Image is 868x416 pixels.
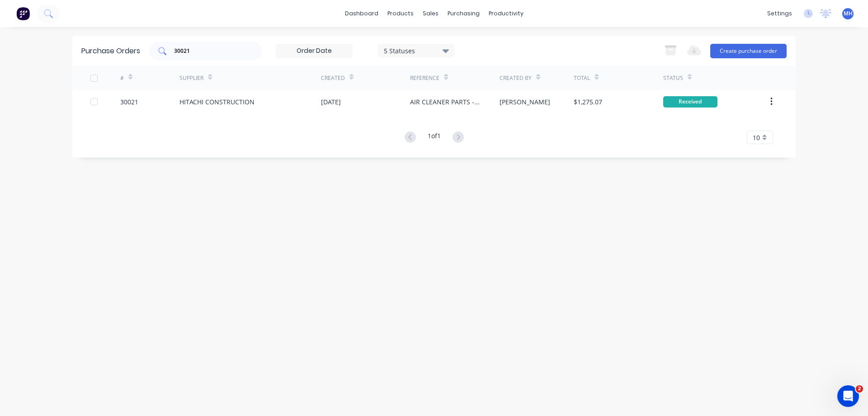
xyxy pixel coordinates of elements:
[16,7,30,20] img: Factory
[710,44,787,58] button: Create purchase order
[179,97,255,107] div: HITACHI CONSTRUCTION
[120,97,138,107] div: 30021
[384,46,448,55] div: 5 Statuses
[500,97,550,107] div: [PERSON_NAME]
[428,131,441,144] div: 1 of 1
[574,74,590,82] div: Total
[856,385,863,393] span: 2
[410,97,481,107] div: AIR CLEANER PARTS - CAT DP25 X 5
[410,74,439,82] div: Reference
[418,7,443,20] div: sales
[321,74,345,82] div: Created
[383,7,418,20] div: products
[844,9,853,18] span: MH
[321,97,341,107] div: [DATE]
[753,133,760,142] span: 10
[837,385,859,407] iframe: Intercom live chat
[81,46,140,56] div: Purchase Orders
[500,74,532,82] div: Created By
[484,7,528,20] div: productivity
[663,74,683,82] div: Status
[173,47,248,56] input: Search purchase orders...
[663,96,717,108] div: Received
[574,97,602,107] div: $1,275.07
[763,7,797,20] div: settings
[276,44,352,58] input: Order Date
[443,7,484,20] div: purchasing
[340,7,383,20] a: dashboard
[179,74,203,82] div: Supplier
[120,74,124,82] div: #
